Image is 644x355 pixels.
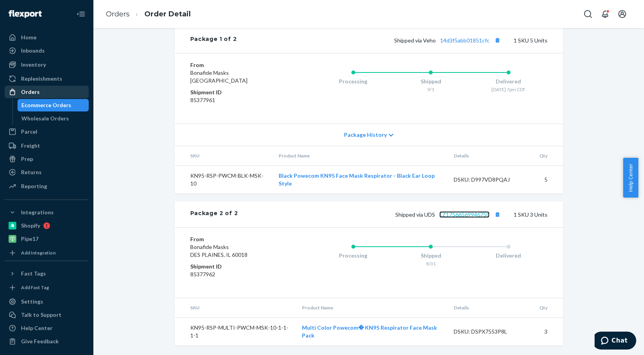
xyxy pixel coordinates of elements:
a: Returns [5,166,89,178]
div: 1 SKU 5 Units [237,35,547,45]
th: Details [447,146,533,166]
div: Orders [21,88,40,96]
div: Wholesale Orders [21,115,69,122]
a: Replenishments [5,72,89,85]
div: Add Fast Tag [21,284,49,291]
div: Freight [21,142,40,150]
th: SKU [175,298,296,318]
th: SKU [175,146,272,166]
div: Talk to Support [21,311,61,319]
dt: Shipment ID [190,88,283,96]
ol: breadcrumbs [100,3,197,26]
div: Package 2 of 2 [190,209,238,219]
div: Ecommerce Orders [21,101,71,109]
button: Open notifications [597,6,613,22]
dt: From [190,61,283,69]
img: Flexport logo [9,10,42,18]
a: Pipe17 [5,233,89,245]
div: Shopify [21,222,40,230]
div: Home [21,34,37,41]
div: Delivered [470,78,547,85]
div: Returns [21,168,42,176]
th: Product Name [296,298,447,318]
div: Replenishments [21,75,62,83]
td: KN95-RSP-MULTI-PWCM-MSK-10-1-1-1-1 [175,318,296,346]
div: Package 1 of 2 [190,35,237,45]
th: Qty [533,146,563,166]
iframe: Opens a widget where you can chat to one of our agents [595,332,636,351]
td: KN95-RSP-PWCM-BLK-MSK-10 [175,166,272,194]
dt: From [190,235,283,243]
a: Order Detail [144,10,191,18]
a: Inventory [5,58,89,71]
div: Reporting [21,182,47,190]
a: Parcel [5,125,89,138]
a: Black Powecom KN95 Face Mask Respirator - Black Ear Loop Style [279,172,435,187]
div: Prep [21,155,33,163]
a: Help Center [5,322,89,334]
dt: Shipment ID [190,263,283,270]
span: Package History [344,131,387,139]
button: Copy tracking number [493,209,503,219]
a: Settings [5,295,89,308]
div: Inventory [21,61,46,69]
div: Pipe17 [21,235,39,243]
div: Shipped [392,252,470,260]
div: Integrations [21,208,54,216]
th: Product Name [272,146,447,166]
dd: 85377961 [190,96,283,104]
button: Help Center [623,158,638,198]
a: Shopify [5,219,89,232]
button: Give Feedback [5,335,89,348]
div: DSKU: D997VD8PQAJ [454,176,527,184]
button: Copy tracking number [493,35,503,45]
div: 1 SKU 3 Units [238,209,547,219]
a: Orders [5,86,89,98]
button: Integrations [5,206,89,219]
button: Close Navigation [73,6,89,22]
div: Fast Tags [21,270,46,277]
a: Multi Color Powecom� KN95 Respirator Face Mask Pack [302,324,437,339]
th: Details [447,298,533,318]
a: Add Fast Tag [5,283,89,292]
a: Add Integration [5,248,89,258]
dd: 85377962 [190,270,283,278]
span: Bonafide Masks DES PLAINES, IL 60018 [190,244,247,258]
div: Processing [314,252,392,260]
a: EZ17566569946750 [439,211,490,218]
div: Parcel [21,128,37,136]
div: Help Center [21,324,53,332]
a: Reporting [5,180,89,193]
a: Ecommerce Orders [18,99,89,111]
div: Add Integration [21,249,56,256]
div: Processing [314,78,392,85]
a: Prep [5,153,89,165]
span: Shipped via Veho [394,37,503,44]
a: Home [5,31,89,44]
div: Shipped [392,78,470,85]
a: 14d3f5abb01851cfc [440,37,490,44]
div: Give Feedback [21,337,59,345]
div: Delivered [470,252,547,260]
span: Shipped via UDS [395,211,503,218]
a: Orders [106,10,130,18]
a: Freight [5,140,89,152]
button: Open account menu [614,6,630,22]
div: [DATE] 7pm CDT [470,86,547,93]
td: 5 [533,166,563,194]
span: Bonafide Masks [GEOGRAPHIC_DATA] [190,69,247,84]
div: 8/31 [392,260,470,267]
div: Settings [21,298,43,306]
th: Qty [533,298,563,318]
button: Open Search Box [580,6,596,22]
div: DSKU: DSPX7553P8L [454,328,527,336]
td: 3 [533,318,563,346]
a: Inbounds [5,44,89,57]
div: Inbounds [21,47,45,55]
div: 9/1 [392,86,470,93]
button: Fast Tags [5,267,89,280]
button: Talk to Support [5,309,89,321]
a: Wholesale Orders [18,112,89,125]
